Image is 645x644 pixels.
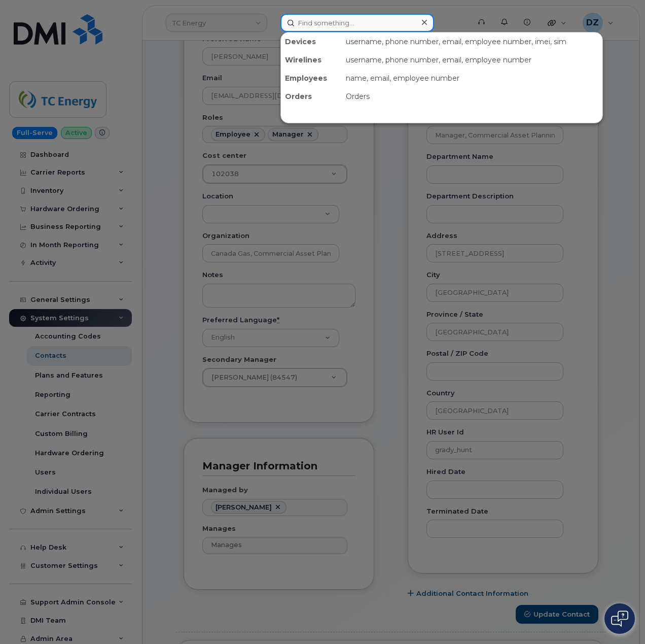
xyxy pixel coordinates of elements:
[281,51,342,69] div: Wirelines
[342,51,602,69] div: username, phone number, email, employee number
[280,14,434,32] input: Find something...
[281,69,342,87] div: Employees
[281,87,342,106] div: Orders
[342,69,602,87] div: name, email, employee number
[611,611,628,627] img: Open chat
[342,32,602,51] div: username, phone number, email, employee number, imei, sim
[281,32,342,51] div: Devices
[342,87,602,106] div: Orders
